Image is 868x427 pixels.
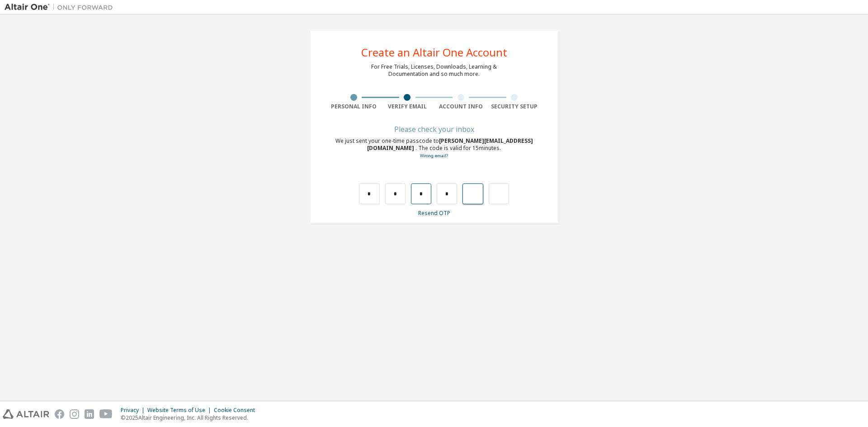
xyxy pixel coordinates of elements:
[121,414,260,422] p: © 2025 Altair Engineering, Inc. All Rights Reserved.
[371,63,497,78] div: For Free Trials, Licenses, Downloads, Learning & Documentation and so much more.
[327,137,541,160] div: We just sent your one-time passcode to . The code is valid for 15 minutes.
[3,409,49,419] img: altair_logo.svg
[214,407,260,414] div: Cookie Consent
[488,103,542,110] div: Security Setup
[434,103,488,110] div: Account Info
[381,103,434,110] div: Verify Email
[85,409,94,419] img: linkedin.svg
[327,103,381,110] div: Personal Info
[99,409,113,419] img: youtube.svg
[327,127,541,132] div: Please check your inbox
[55,409,64,419] img: facebook.svg
[418,209,450,217] a: Resend OTP
[147,407,214,414] div: Website Terms of Use
[121,407,147,414] div: Privacy
[70,409,79,419] img: instagram.svg
[5,3,118,12] img: Altair One
[420,153,448,159] a: Go back to the registration form
[367,137,533,152] span: [PERSON_NAME][EMAIL_ADDRESS][DOMAIN_NAME]
[361,47,507,58] div: Create an Altair One Account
